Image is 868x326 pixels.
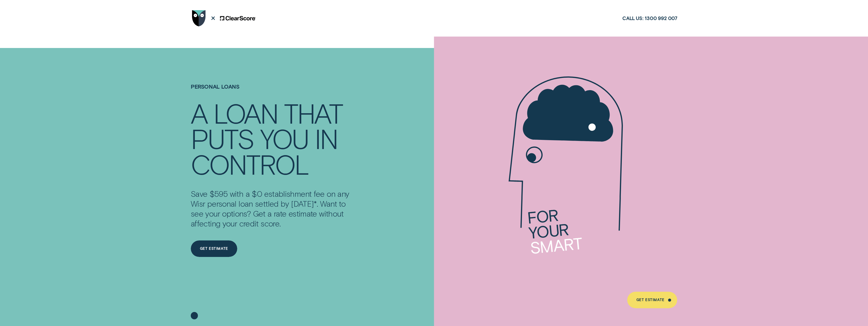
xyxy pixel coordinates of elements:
[622,15,677,21] a: Call us:1300 992 007
[284,100,342,125] div: THAT
[260,125,308,151] div: YOU
[191,100,207,125] div: A
[622,15,643,21] span: Call us:
[191,240,237,257] a: Get Estimate
[645,15,677,21] span: 1300 992 007
[315,125,337,151] div: IN
[192,10,206,27] img: Wisr
[213,100,278,125] div: LOAN
[191,100,349,176] h4: A LOAN THAT PUTS YOU IN CONTROL
[627,292,677,308] a: Get Estimate
[191,83,349,100] h1: Personal Loans
[191,151,308,176] div: CONTROL
[191,125,254,151] div: PUTS
[191,189,349,228] p: Save $595 with a $0 establishment fee on any Wisr personal loan settled by [DATE]*. Want to see y...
